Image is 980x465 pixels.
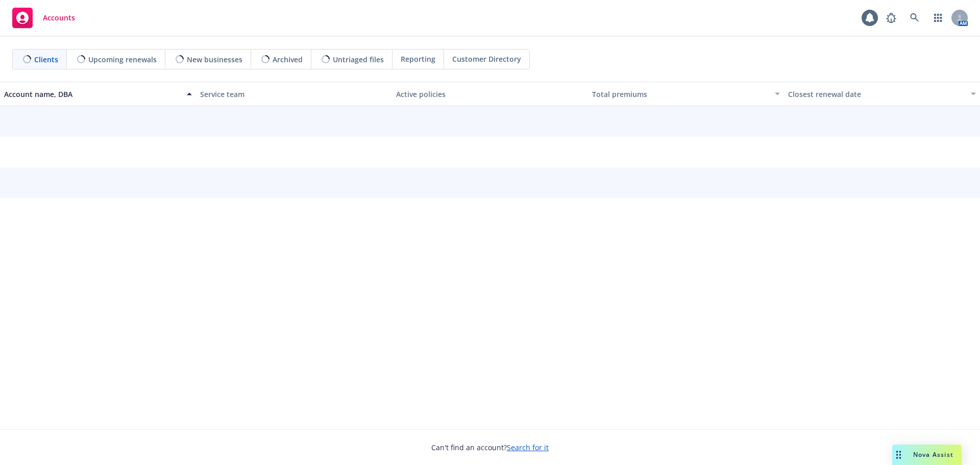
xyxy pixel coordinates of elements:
span: Archived [273,54,303,65]
a: Accounts [8,4,79,32]
div: Closest renewal date [788,89,965,100]
span: Nova Assist [913,450,953,459]
a: Search [904,8,925,28]
button: Total premiums [588,82,784,106]
span: Reporting [401,54,435,64]
div: Active policies [396,89,584,100]
a: Search for it [507,443,549,452]
span: Can't find an account? [431,442,549,453]
a: Switch app [928,8,948,28]
button: Service team [196,82,392,106]
a: Report a Bug [881,8,901,28]
span: Accounts [43,14,75,22]
div: Account name, DBA [4,89,181,100]
span: Upcoming renewals [88,54,157,65]
button: Closest renewal date [784,82,980,106]
div: Drag to move [892,445,905,465]
span: New businesses [187,54,242,65]
span: Customer Directory [452,54,521,64]
button: Nova Assist [892,445,962,465]
div: Total premiums [592,89,769,100]
button: Active policies [392,82,588,106]
div: Service team [200,89,388,100]
span: Untriaged files [333,54,384,65]
span: Clients [34,54,58,65]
